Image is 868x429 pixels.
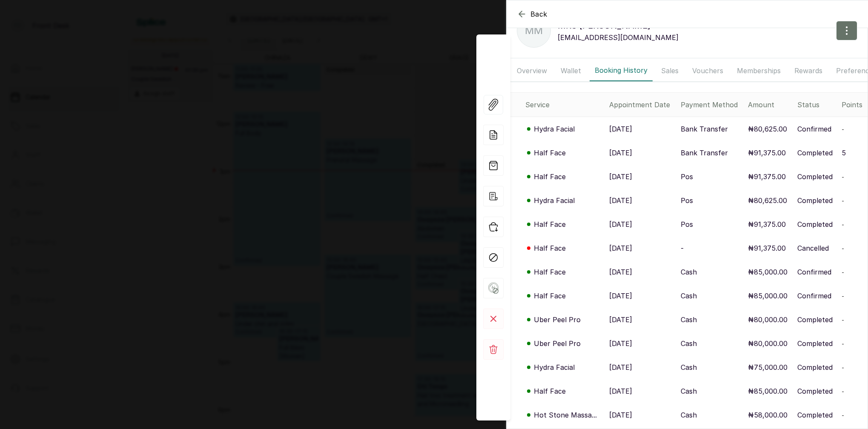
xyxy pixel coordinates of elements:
span: - [842,388,844,395]
p: [DATE] [609,172,632,182]
p: Cash [681,386,697,396]
button: Overview [512,60,552,81]
button: Memberships [732,60,786,81]
p: Uber Peel Pro [534,315,581,325]
p: ₦58,000.00 [748,410,788,420]
p: Half Face [534,148,566,158]
span: - [842,126,844,133]
p: 5 [842,148,846,158]
button: Sales [656,60,684,81]
p: ₦80,000.00 [748,315,788,325]
div: Points [842,100,864,110]
span: - [842,245,844,252]
div: Amount [748,100,790,110]
p: Cash [681,267,697,277]
button: Back [517,9,547,19]
span: - [842,292,844,300]
p: ₦91,375.00 [748,172,786,182]
p: Half Face [534,386,566,396]
p: [DATE] [609,338,632,349]
p: [DATE] [609,124,632,134]
p: Bank Transfer [681,124,728,134]
button: Wallet [556,60,586,81]
p: [DATE] [609,219,632,229]
p: Completed [797,362,833,372]
p: Cash [681,410,697,420]
p: Half Face [534,172,566,182]
p: ₦85,000.00 [748,267,788,277]
span: - [842,197,844,204]
p: ₦91,375.00 [748,219,786,229]
p: ₦80,625.00 [748,195,787,206]
p: [DATE] [609,386,632,396]
p: ₦80,625.00 [748,124,787,134]
p: ₦75,000.00 [748,362,788,372]
span: - [842,364,844,371]
p: Completed [797,172,833,182]
div: Service [525,100,602,110]
span: - [842,412,844,419]
p: [DATE] [609,267,632,277]
p: Pos [681,172,693,182]
p: Uber Peel Pro [534,338,581,349]
p: Completed [797,386,833,396]
p: - [681,243,684,253]
p: [DATE] [609,410,632,420]
button: Booking History [590,60,653,81]
p: Hydra Facial [534,362,575,372]
p: ₦91,375.00 [748,148,786,158]
p: Half Face [534,243,566,253]
p: ₦85,000.00 [748,291,788,301]
p: Completed [797,410,833,420]
p: Completed [797,219,833,229]
div: Status [797,100,835,110]
p: Hydra Facial [534,195,575,206]
p: Half Face [534,267,566,277]
p: Cash [681,291,697,301]
button: Vouchers [687,60,728,81]
p: [DATE] [609,195,632,206]
p: ₦85,000.00 [748,386,788,396]
p: Pos [681,195,693,206]
span: - [842,269,844,276]
span: - [842,173,844,180]
p: ₦91,375.00 [748,243,786,253]
p: Pos [681,219,693,229]
p: [DATE] [609,291,632,301]
p: Cash [681,315,697,325]
p: Completed [797,338,833,349]
p: Hydra Facial [534,124,575,134]
p: Confirmed [797,267,831,277]
button: Rewards [789,60,828,81]
div: Appointment Date [609,100,674,110]
p: [DATE] [609,315,632,325]
p: Confirmed [797,124,831,134]
div: Payment Method [681,100,742,110]
span: - [842,221,844,228]
span: - [842,316,844,323]
p: MM [525,23,543,38]
p: Cancelled [797,243,829,253]
span: Back [530,9,547,19]
span: - [842,340,844,347]
p: Cash [681,362,697,372]
p: Completed [797,195,833,206]
p: Half Face [534,219,566,229]
p: [DATE] [609,362,632,372]
p: ₦80,000.00 [748,338,788,349]
p: Confirmed [797,291,831,301]
p: [DATE] [609,148,632,158]
p: Hot Stone Massa... [534,410,597,420]
p: Bank Transfer [681,148,728,158]
p: [DATE] [609,243,632,253]
p: [EMAIL_ADDRESS][DOMAIN_NAME] [558,32,679,43]
p: Completed [797,315,833,325]
p: Half Face [534,291,566,301]
p: Cash [681,338,697,349]
p: Completed [797,148,833,158]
